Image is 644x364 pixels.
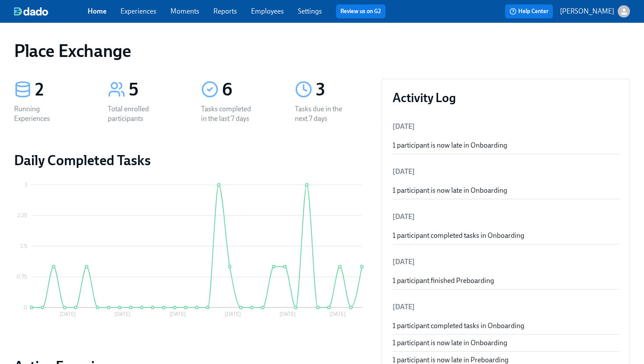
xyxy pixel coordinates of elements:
button: Review us on G2 [336,4,386,18]
span: Help Center [510,7,548,16]
div: 5 [129,79,180,101]
div: 3 [316,79,368,101]
tspan: [DATE] [114,311,131,317]
div: 1 participant is now late in Onboarding [393,186,619,195]
div: 2 [35,79,87,101]
div: 1 participant is now late in Onboarding [393,141,619,150]
tspan: [DATE] [225,311,241,317]
a: Experiences [120,7,156,15]
div: Total enrolled participants [108,104,164,124]
h2: Daily Completed Tasks [14,152,368,169]
div: Running Experiences [14,104,70,124]
div: 1 participant finished Preboarding [393,276,619,286]
button: [PERSON_NAME] [560,5,630,18]
div: 1 participant completed tasks in Onboarding [393,231,619,240]
li: [DATE] [393,161,619,182]
h3: Activity Log [393,90,619,106]
div: Tasks completed in the last 7 days [201,104,257,124]
a: Reports [213,7,237,15]
a: Employees [251,7,284,15]
tspan: 1.5 [21,243,27,249]
tspan: [DATE] [329,311,346,317]
a: Review us on G2 [340,7,381,16]
tspan: [DATE] [170,311,186,317]
div: 1 participant is now late in Onboarding [393,338,619,348]
tspan: 0 [24,304,27,311]
li: [DATE] [393,297,619,318]
div: 1 participant completed tasks in Onboarding [393,321,619,331]
a: Settings [298,7,322,15]
a: Moments [170,7,199,15]
span: [DATE] [393,122,415,131]
tspan: [DATE] [280,311,296,317]
div: Tasks due in the next 7 days [295,104,351,124]
tspan: 0.75 [17,274,27,280]
li: [DATE] [393,251,619,272]
a: Home [88,7,106,15]
tspan: 2.25 [18,212,27,219]
tspan: [DATE] [60,311,76,317]
img: dado [14,7,48,16]
p: [PERSON_NAME] [560,7,614,16]
h1: Place Exchange [14,40,131,61]
a: dado [14,7,88,16]
button: Help Center [505,4,553,18]
div: 6 [222,79,274,101]
li: [DATE] [393,206,619,227]
tspan: 3 [25,182,27,188]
